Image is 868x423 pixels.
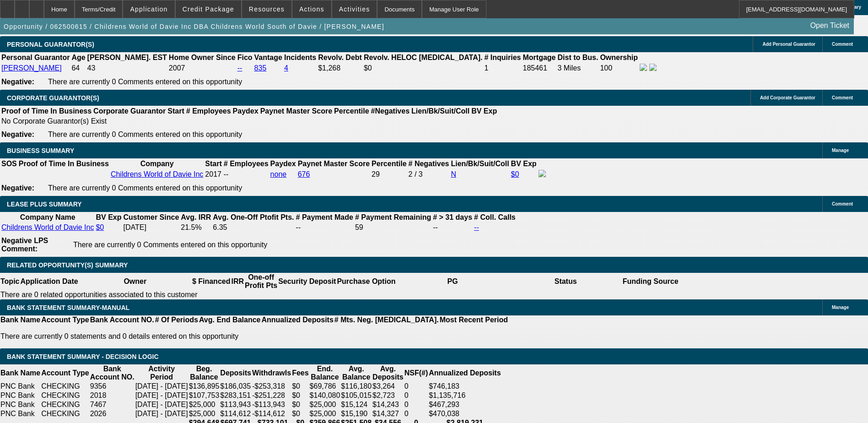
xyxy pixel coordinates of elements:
div: 2 / 3 [409,170,449,179]
button: Activities [332,0,377,18]
b: Incidents [284,54,316,61]
span: Actions [299,5,324,13]
td: 59 [355,223,431,232]
b: Company [140,160,174,168]
td: $25,000 [189,409,220,418]
b: # Payment Made [296,213,353,221]
td: No Corporate Guarantor(s) Exist [1,117,501,126]
td: [DATE] - [DATE] [135,400,189,409]
img: facebook-icon.png [640,64,647,71]
span: Comment [832,95,853,100]
b: Dist to Bus. [558,54,598,61]
td: -- [296,223,354,232]
th: SOS [1,159,17,168]
b: Revolv. HELOC [MEDICAL_DATA]. [364,54,483,61]
button: Actions [292,0,331,18]
b: Mortgage [523,54,556,61]
span: Add Corporate Guarantor [760,95,815,100]
td: $25,000 [309,409,341,418]
th: Fees [291,364,309,382]
a: none [270,170,287,178]
td: CHECKING [41,409,90,418]
span: -- [224,170,229,178]
div: 29 [372,170,406,179]
b: Negative: [1,78,34,86]
div: $470,038 [429,410,501,418]
td: $140,080 [309,391,341,400]
th: Security Deposit [278,273,336,290]
td: 0 [404,382,429,391]
span: Bank Statement Summary - Decision Logic [7,353,159,360]
span: RELATED OPPORTUNITY(S) SUMMARY [7,261,128,269]
th: Annualized Deposits [428,364,501,382]
td: $0 [363,63,483,73]
th: One-off Profit Pts [244,273,278,290]
td: 1 [484,63,521,73]
td: $105,015 [340,391,372,400]
b: Start [205,160,221,168]
button: Credit Package [176,0,241,18]
td: 0 [404,400,429,409]
th: Most Recent Period [439,315,508,325]
span: Comment [832,42,853,47]
th: IRR [231,273,244,290]
a: Childrens World of Davie Inc [111,170,203,178]
th: PG [396,273,509,290]
b: Percentile [334,107,369,115]
a: $0 [511,170,519,178]
td: $14,327 [372,409,404,418]
b: Lien/Bk/Suit/Coll [411,107,469,115]
b: Vantage [254,54,282,61]
td: [DATE] - [DATE] [135,382,189,391]
th: Proof of Time In Business [18,159,109,168]
span: LEASE PLUS SUMMARY [7,201,82,208]
th: Application Date [20,273,78,290]
th: Account Type [41,364,90,382]
a: 835 [254,64,267,72]
td: CHECKING [41,382,90,391]
td: $0 [291,382,309,391]
td: 43 [87,63,167,73]
b: Corporate Guarantor [93,107,166,115]
td: $186,035 [220,382,252,391]
td: 7467 [90,400,135,409]
td: $3,264 [372,382,404,391]
td: $283,151 [220,391,252,400]
span: Opportunity / 062500615 / Childrens World of Davie Inc DBA Childrens World South of Davie / [PERS... [4,23,384,30]
span: There are currently 0 Comments entered on this opportunity [48,184,242,192]
th: Avg. Deposits [372,364,404,382]
th: $ Financed [192,273,231,290]
td: -$253,318 [252,382,291,391]
b: # Negatives [409,160,449,168]
b: Negative: [1,184,34,192]
div: $1,135,716 [429,391,501,400]
th: Activity Period [135,364,189,382]
th: Withdrawls [252,364,291,382]
td: 2018 [90,391,135,400]
b: Negative LPS Comment: [1,237,48,253]
th: Deposits [220,364,252,382]
span: There are currently 0 Comments entered on this opportunity [48,130,242,138]
b: Paydex [233,107,259,115]
span: Activities [339,5,370,13]
b: Lien/Bk/Suit/Coll [451,160,509,168]
span: Manage [832,305,849,310]
b: # Employees [186,107,231,115]
span: 2007 [169,64,185,72]
th: Avg. Balance [340,364,372,382]
b: Avg. One-Off Ptofit Pts. [213,213,294,221]
span: Comment [832,201,853,206]
td: $114,612 [220,409,252,418]
img: linkedin-icon.png [649,64,657,71]
td: CHECKING [41,400,90,409]
th: Annualized Deposits [261,315,334,325]
th: Beg. Balance [189,364,220,382]
a: [PERSON_NAME] [1,64,62,72]
th: Avg. End Balance [199,315,261,325]
b: Age [71,54,85,61]
td: 0 [404,409,429,418]
td: 2017 [205,169,222,179]
span: Credit Package [183,5,234,13]
a: -- [474,223,479,231]
td: $15,124 [340,400,372,409]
